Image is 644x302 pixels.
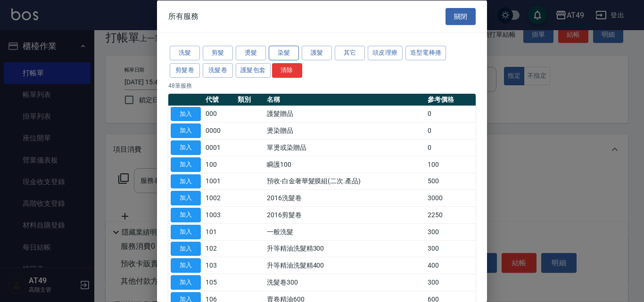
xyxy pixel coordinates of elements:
[264,240,425,257] td: 升等精油洗髮精300
[203,173,235,190] td: 1001
[170,63,200,77] button: 剪髮卷
[171,258,201,273] button: 加入
[425,139,476,156] td: 0
[425,223,476,240] td: 300
[425,173,476,190] td: 500
[446,8,476,25] button: 關閉
[203,240,235,257] td: 102
[264,257,425,274] td: 升等精油洗髮精400
[203,63,233,77] button: 洗髮卷
[236,46,266,60] button: 燙髮
[425,274,476,291] td: 300
[236,63,271,77] button: 護髮包套
[171,241,201,256] button: 加入
[302,46,332,60] button: 護髮
[425,206,476,223] td: 2250
[272,63,302,77] button: 清除
[264,122,425,139] td: 燙染贈品
[203,206,235,223] td: 1003
[203,274,235,291] td: 105
[425,156,476,173] td: 100
[203,156,235,173] td: 100
[335,46,365,60] button: 其它
[425,189,476,206] td: 3000
[425,93,476,106] th: 參考價格
[170,46,200,60] button: 洗髮
[203,139,235,156] td: 0001
[203,122,235,139] td: 0000
[203,93,235,106] th: 代號
[368,46,403,60] button: 頭皮理療
[171,157,201,171] button: 加入
[203,106,235,122] td: 000
[405,46,446,60] button: 造型電棒捲
[264,156,425,173] td: 瞬護100
[203,223,235,240] td: 101
[171,275,201,290] button: 加入
[203,189,235,206] td: 1002
[203,257,235,274] td: 103
[171,140,201,155] button: 加入
[171,106,201,121] button: 加入
[269,46,299,60] button: 染髮
[171,174,201,188] button: 加入
[425,240,476,257] td: 300
[171,208,201,222] button: 加入
[171,123,201,138] button: 加入
[264,139,425,156] td: 單燙或染贈品
[171,224,201,239] button: 加入
[264,223,425,240] td: 一般洗髮
[425,106,476,122] td: 0
[168,11,198,21] span: 所有服務
[264,274,425,291] td: 洗髮卷300
[264,189,425,206] td: 2016洗髮卷
[171,191,201,205] button: 加入
[264,93,425,106] th: 名稱
[235,93,264,106] th: 類別
[264,173,425,190] td: 預收-白金奢華髮膜組(二次.產品)
[168,81,476,90] p: 48 筆服務
[203,46,233,60] button: 剪髮
[425,122,476,139] td: 0
[264,206,425,223] td: 2016剪髮卷
[264,106,425,122] td: 護髮贈品
[425,257,476,274] td: 400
